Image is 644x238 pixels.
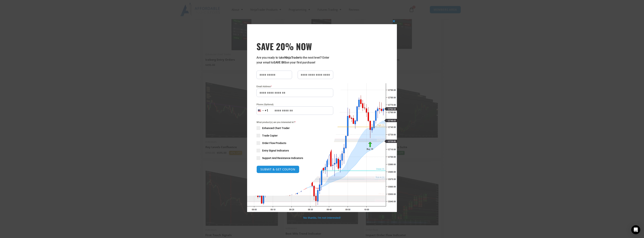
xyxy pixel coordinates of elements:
div: Open Intercom Messenger [631,225,640,234]
strong: NinjaTrader [284,56,300,59]
span: Support And Resistance Indicators [262,156,303,160]
label: Entry Signal Indicators [256,149,333,152]
div: +1 [265,108,268,113]
p: Are you ready to take to the next level? Enter your email to on your first purchase! [256,55,333,65]
label: Order Flow Products [256,141,333,145]
label: Support And Resistance Indicators [256,156,333,160]
strong: SAVE BIG [274,61,286,64]
a: No thanks, I’m not interested! [303,216,341,219]
label: Trade Copier [256,134,333,137]
span: Order Flow Products [262,141,286,145]
label: Enhanced Chart Trader [256,126,333,130]
label: Phone (Optional) [256,103,333,106]
span: Trade Copier [262,134,278,137]
span: Enhanced Chart Trader [262,126,290,130]
span: What product(s) are you interested in? [256,120,333,124]
button: Selected country [256,106,268,115]
span: Entry Signal Indicators [262,149,289,152]
button: SUBMIT & GET COUPON [256,166,299,173]
label: Email Address [256,85,333,88]
span: SAVE 20% NOW [256,41,333,51]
